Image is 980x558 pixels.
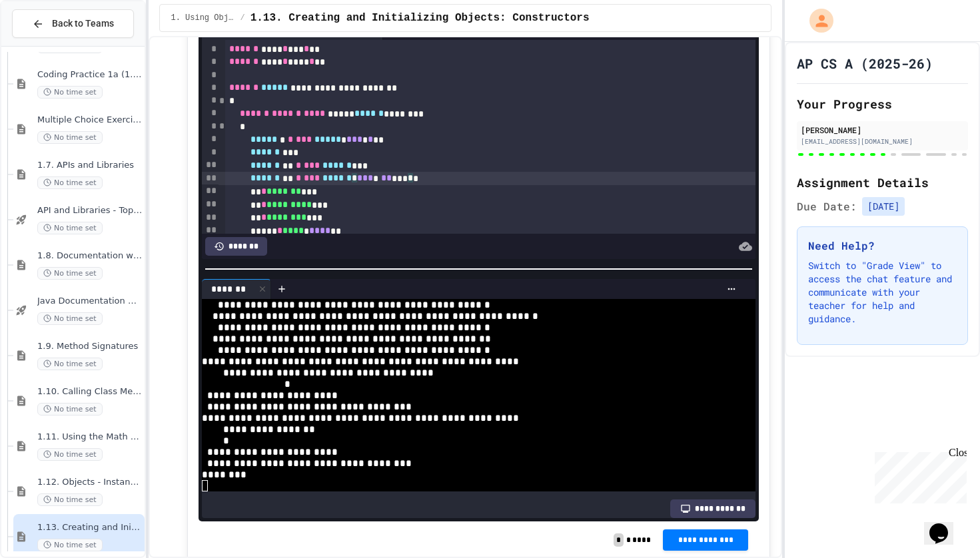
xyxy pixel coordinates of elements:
[37,448,103,461] span: No time set
[37,222,103,234] span: No time set
[801,137,964,146] div: [EMAIL_ADDRESS][DOMAIN_NAME]
[37,477,142,488] span: 1.12. Objects - Instances of Classes
[808,259,957,326] p: Switch to "Grade View" to access the chat feature and communicate with your teacher for help and ...
[869,447,967,503] iframe: chat widget
[37,86,103,99] span: No time set
[37,493,103,506] span: No time set
[808,238,957,254] h3: Need Help?
[37,267,103,280] span: No time set
[37,176,103,189] span: No time set
[37,69,142,81] span: Coding Practice 1a (1.1-1.6)
[797,198,857,214] span: Due Date:
[37,160,142,171] span: 1.7. APIs and Libraries
[862,197,905,216] span: [DATE]
[52,17,114,31] span: Back to Teams
[795,5,837,36] div: My Account
[12,9,134,38] button: Back to Teams
[37,358,103,370] span: No time set
[37,205,142,216] span: API and Libraries - Topic 1.7
[5,5,92,85] div: Chat with us now!Close
[171,13,235,23] span: 1. Using Objects and Methods
[924,505,967,545] iframe: chat widget
[37,296,142,307] span: Java Documentation with Comments - Topic 1.8
[240,13,245,23] span: /
[37,403,103,416] span: No time set
[37,131,103,144] span: No time set
[37,522,142,533] span: 1.13. Creating and Initializing Objects: Constructors
[801,124,964,136] div: [PERSON_NAME]
[37,312,103,325] span: No time set
[37,539,103,551] span: No time set
[37,431,142,443] span: 1.11. Using the Math Class
[250,10,590,26] span: 1.13. Creating and Initializing Objects: Constructors
[797,54,933,73] h1: AP CS A (2025-26)
[797,95,968,113] h2: Your Progress
[37,341,142,352] span: 1.9. Method Signatures
[37,115,142,126] span: Multiple Choice Exercises for Unit 1a (1.1-1.6)
[797,173,968,192] h2: Assignment Details
[37,386,142,398] span: 1.10. Calling Class Methods
[37,250,142,262] span: 1.8. Documentation with Comments and Preconditions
